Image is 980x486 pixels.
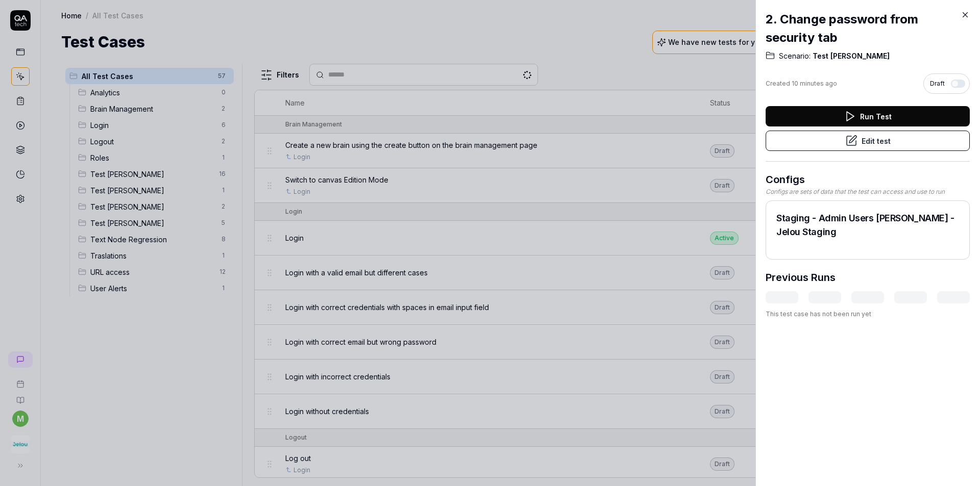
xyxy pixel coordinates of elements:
h3: Previous Runs [766,270,836,285]
div: This test case has not been run yet [766,310,970,319]
h2: 2. Change password from security tab [766,10,970,47]
time: 10 minutes ago [792,80,837,87]
button: Run Test [766,106,970,126]
h3: Configs [766,172,970,187]
span: Test [PERSON_NAME] [811,51,890,61]
div: Created [766,79,837,88]
button: Edit test [766,131,970,151]
div: Configs are sets of data that the test can access and use to run [766,187,970,196]
span: Scenario: [779,51,811,61]
h2: Staging - Admin Users [PERSON_NAME] - Jelou Staging [776,211,959,239]
span: Draft [930,79,945,88]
